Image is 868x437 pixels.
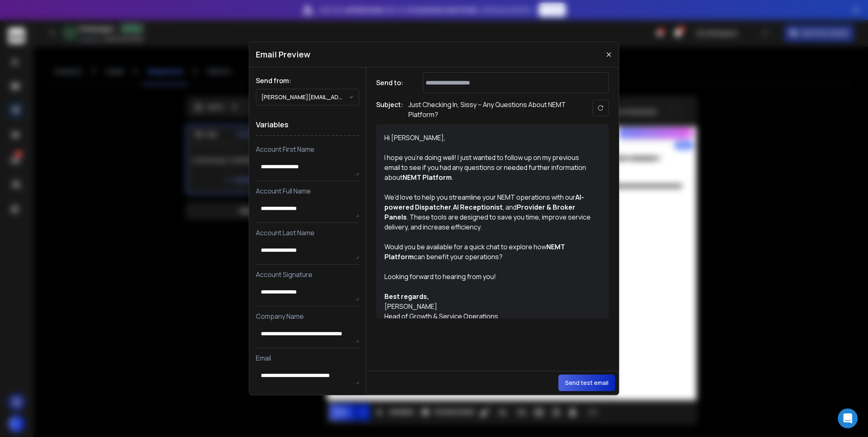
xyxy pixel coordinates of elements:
div: I hope you're doing well! I just wanted to follow up on my previous email to see if you had any q... [384,153,591,192]
strong: AI Receptionist [453,203,503,212]
p: Account Signature [256,270,359,279]
strong: Best regards, [384,292,429,301]
strong: NEMT Platform [384,242,566,261]
p: Account First Name [256,144,359,154]
h1: Email Preview [256,49,310,60]
div: Would you be available for a quick chat to explore how can benefit your operations? [384,242,591,272]
div: We’d love to help you streamline your NEMT operations with our , , and . These tools are designed... [384,192,591,242]
div: Looking forward to hearing from you! [384,272,591,291]
div: Hi [PERSON_NAME], [384,133,591,153]
p: [PERSON_NAME][EMAIL_ADDRESS][DOMAIN_NAME] [261,93,349,101]
strong: Provider & Broker Panels [384,203,577,222]
h1: Send from: [256,76,359,86]
div: Open Intercom Messenger [838,408,858,428]
h1: Send to: [376,78,409,88]
div: [PERSON_NAME] Head of Growth & Service Operations NEMT Platform 📧 📞 [PHONE_NUMBER] [384,291,591,351]
strong: AI-powered Dispatcher [384,193,584,212]
p: Email [256,353,359,363]
button: Send test email [558,375,615,391]
h1: Subject: [376,100,403,119]
strong: NEMT Platform [403,173,452,182]
p: Account Last Name [256,228,359,238]
p: Account Full Name [256,186,359,196]
h1: Variables [256,114,359,136]
p: Company Name [256,311,359,321]
p: Just Checking In, Sissy – Any Questions About NEMT Platform? [408,100,574,119]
